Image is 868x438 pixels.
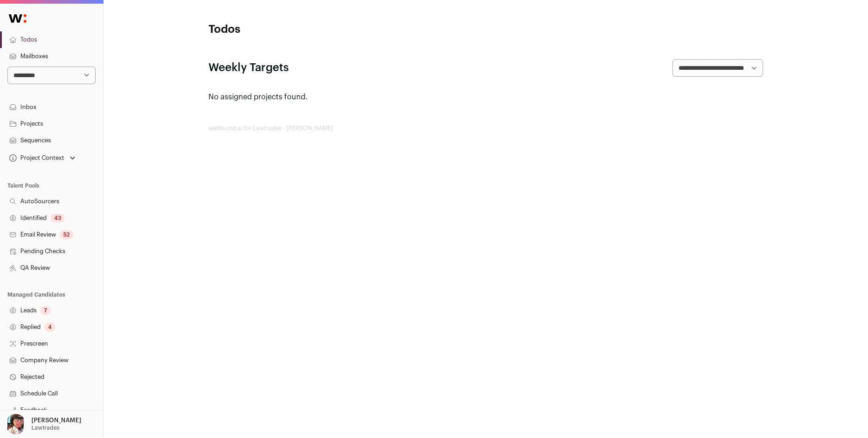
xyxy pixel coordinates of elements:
button: Open dropdown [4,414,83,434]
button: Open dropdown [7,152,77,164]
p: Lawtrades [31,424,60,432]
footer: wellfound:ai for Lawtrades - [PERSON_NAME] [208,125,763,132]
h1: Todos [208,22,393,37]
div: Project Context [7,154,64,162]
div: 7 [40,306,51,315]
div: 43 [50,213,65,223]
p: No assigned projects found. [208,91,763,103]
div: 4 [44,322,55,332]
h2: Weekly Targets [208,61,289,75]
img: 14759586-medium_jpg [6,414,26,434]
div: 52 [60,230,73,239]
img: Wellfound [4,9,31,28]
p: [PERSON_NAME] [31,417,81,424]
